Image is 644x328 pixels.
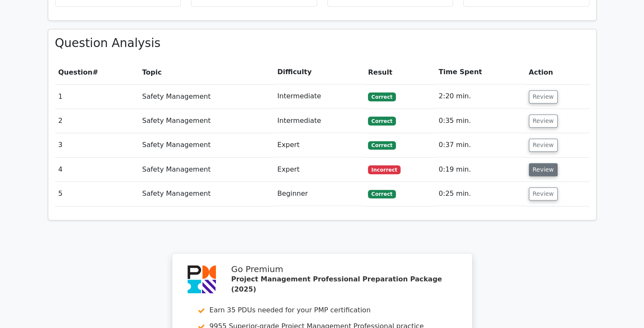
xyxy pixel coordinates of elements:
[55,84,139,108] td: 1
[55,36,589,50] h3: Question Analysis
[435,182,525,206] td: 0:25 min.
[368,190,395,198] span: Correct
[55,158,139,182] td: 4
[435,158,525,182] td: 0:19 min.
[55,133,139,157] td: 3
[525,60,589,84] th: Action
[139,60,274,84] th: Topic
[274,182,365,206] td: Beginner
[274,109,365,133] td: Intermediate
[529,139,558,152] button: Review
[529,163,558,176] button: Review
[274,133,365,157] td: Expert
[529,187,558,200] button: Review
[274,84,365,108] td: Intermediate
[139,109,274,133] td: Safety Management
[274,158,365,182] td: Expert
[55,109,139,133] td: 2
[55,60,139,84] th: #
[274,60,365,84] th: Difficulty
[139,182,274,206] td: Safety Management
[435,133,525,157] td: 0:37 min.
[139,158,274,182] td: Safety Management
[435,60,525,84] th: Time Spent
[529,114,558,128] button: Review
[368,165,401,174] span: Incorrect
[55,182,139,206] td: 5
[139,84,274,108] td: Safety Management
[529,90,558,103] button: Review
[368,117,395,125] span: Correct
[58,68,93,76] span: Question
[368,92,395,101] span: Correct
[435,84,525,108] td: 2:20 min.
[435,109,525,133] td: 0:35 min.
[139,133,274,157] td: Safety Management
[365,60,435,84] th: Result
[368,141,395,150] span: Correct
